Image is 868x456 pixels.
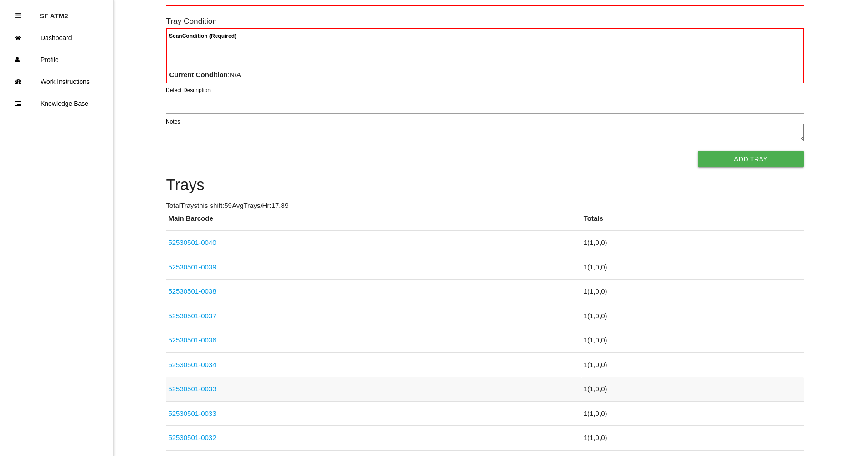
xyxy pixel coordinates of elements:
[581,426,804,451] td: 1 ( 1 , 0 , 0 )
[0,71,113,93] a: Work Instructions
[0,93,113,114] a: Knowledge Base
[581,377,804,402] td: 1 ( 1 , 0 , 0 )
[581,280,804,304] td: 1 ( 1 , 0 , 0 )
[166,17,804,26] h6: Tray Condition
[168,409,216,417] a: 52530501-0033
[15,5,21,27] div: Close
[0,27,113,49] a: Dashboard
[168,336,216,344] a: 52530501-0036
[581,231,804,255] td: 1 ( 1 , 0 , 0 )
[698,151,804,167] button: Add Tray
[166,213,581,231] th: Main Barcode
[168,238,216,246] a: 52530501-0040
[168,312,216,320] a: 52530501-0037
[168,287,216,295] a: 52530501-0038
[169,71,241,78] span: : N/A
[581,328,804,353] td: 1 ( 1 , 0 , 0 )
[168,434,216,441] a: 52530501-0032
[166,201,804,211] p: Total Trays this shift: 59 Avg Trays /Hr: 17.89
[168,361,216,368] a: 52530501-0034
[169,71,227,78] b: Current Condition
[168,385,216,393] a: 52530501-0033
[581,401,804,426] td: 1 ( 1 , 0 , 0 )
[166,86,211,94] label: Defect Description
[168,263,216,271] a: 52530501-0039
[581,352,804,377] td: 1 ( 1 , 0 , 0 )
[581,304,804,328] td: 1 ( 1 , 0 , 0 )
[0,49,113,71] a: Profile
[169,33,236,39] b: Scan Condition (Required)
[581,213,804,231] th: Totals
[166,176,804,194] h4: Trays
[40,5,68,20] p: SF ATM2
[581,255,804,280] td: 1 ( 1 , 0 , 0 )
[166,118,180,126] label: Notes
